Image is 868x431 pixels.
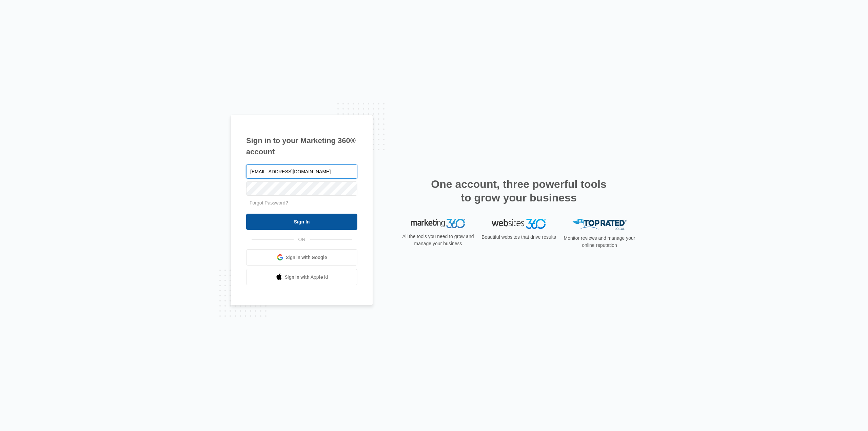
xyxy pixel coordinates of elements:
h1: Sign in to your Marketing 360® account [246,135,357,157]
img: Websites 360 [492,219,546,229]
h2: One account, three powerful tools to grow your business [429,177,609,204]
span: OR [294,236,310,243]
img: Marketing 360 [411,219,465,228]
p: Monitor reviews and manage your online reputation [561,235,637,249]
p: All the tools you need to grow and manage your business [400,233,476,247]
a: Forgot Password? [250,200,288,205]
p: Beautiful websites that drive results [481,234,557,241]
span: Sign in with Google [286,254,327,261]
a: Sign in with Apple Id [246,269,357,285]
a: Sign in with Google [246,249,357,266]
input: Email [246,164,357,179]
input: Sign In [246,214,357,230]
span: Sign in with Apple Id [285,274,328,281]
img: Top Rated Local [572,219,627,230]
